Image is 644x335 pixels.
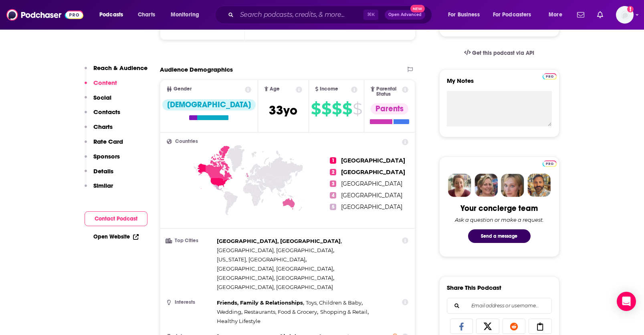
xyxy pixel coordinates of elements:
[616,6,634,24] img: User Profile
[543,8,572,21] button: open menu
[549,9,562,20] span: More
[217,264,334,273] span: ,
[217,309,241,315] span: Wedding
[476,319,499,334] a: Share on X/Twitter
[447,77,552,91] label: My Notes
[138,9,155,20] span: Charts
[616,6,634,24] button: Show profile menu
[85,79,117,94] button: Content
[527,174,551,197] img: Jon Profile
[85,123,113,138] button: Charts
[320,307,369,317] span: ,
[306,299,361,306] span: Toys, Children & Baby
[320,309,367,315] span: Shopping & Retail
[217,246,334,255] span: ,
[93,108,120,116] p: Contacts
[529,319,552,334] a: Copy Link
[363,10,378,20] span: ⌘ K
[93,94,111,101] p: Social
[306,298,363,307] span: ,
[160,66,233,73] h2: Audience Demographics
[341,169,405,176] span: [GEOGRAPHIC_DATA]
[468,229,531,243] button: Send a message
[237,8,363,21] input: Search podcasts, credits, & more...
[442,8,490,21] button: open menu
[85,94,111,108] button: Social
[217,265,333,272] span: [GEOGRAPHIC_DATA], [GEOGRAPHIC_DATA]
[320,86,338,92] span: Income
[448,9,480,20] span: For Business
[460,203,538,213] div: Your concierge team
[94,8,133,21] button: open menu
[175,139,198,144] span: Countries
[167,238,214,243] h3: Top Cities
[574,8,587,22] a: Show notifications dropdown
[99,9,123,20] span: Podcasts
[454,298,545,313] input: Email address or username...
[493,9,531,20] span: For Podcasters
[341,203,402,211] span: [GEOGRAPHIC_DATA]
[217,298,304,307] span: ,
[376,86,401,97] span: Parental Status
[85,108,120,123] button: Contacts
[217,273,334,283] span: ,
[85,182,113,197] button: Similar
[341,192,402,199] span: [GEOGRAPHIC_DATA]
[330,204,336,210] span: 5
[410,5,425,12] span: New
[332,102,341,115] span: $
[330,157,336,164] span: 1
[217,255,307,264] span: ,
[217,247,333,253] span: [GEOGRAPHIC_DATA], [GEOGRAPHIC_DATA]
[450,319,473,334] a: Share on Facebook
[447,298,552,314] div: Search followers
[162,99,256,110] div: [DEMOGRAPHIC_DATA]
[330,181,336,187] span: 3
[269,102,297,118] span: 33 yo
[93,138,123,145] p: Rate Card
[617,292,636,311] div: Open Intercom Messenger
[371,103,408,114] div: Parents
[543,73,557,80] img: Podchaser Pro
[85,211,147,226] button: Contact Podcast
[321,102,331,115] span: $
[93,123,113,130] p: Charts
[217,256,305,263] span: [US_STATE], [GEOGRAPHIC_DATA]
[472,50,534,56] span: Get this podcast via API
[85,138,123,152] button: Rate Card
[543,160,557,167] img: Podchaser Pro
[133,8,160,21] a: Charts
[458,43,541,63] a: Get this podcast via API
[93,233,139,240] a: Open Website
[244,309,317,315] span: Restaurants, Food & Grocery
[341,157,405,164] span: [GEOGRAPHIC_DATA]
[222,6,440,24] div: Search podcasts, credits, & more...
[543,72,557,80] a: Pro website
[341,180,402,187] span: [GEOGRAPHIC_DATA]
[244,307,318,317] span: ,
[447,284,501,291] h3: Share This Podcast
[171,9,199,20] span: Monitoring
[6,7,83,22] a: Podchaser - Follow, Share and Rate Podcasts
[85,152,120,167] button: Sponsors
[503,319,526,334] a: Share on Reddit
[448,174,471,197] img: Sydney Profile
[165,8,210,21] button: open menu
[174,86,192,92] span: Gender
[217,307,242,317] span: ,
[342,102,352,115] span: $
[353,102,362,115] span: $
[455,217,544,223] div: Ask a question or make a request.
[330,169,336,175] span: 2
[501,174,524,197] img: Jules Profile
[217,238,341,244] span: [GEOGRAPHIC_DATA], [GEOGRAPHIC_DATA]
[93,152,120,160] p: Sponsors
[217,237,342,246] span: ,
[616,6,634,24] span: Logged in as shcarlos
[474,174,498,197] img: Barbara Profile
[488,8,543,21] button: open menu
[93,167,113,175] p: Details
[93,79,117,86] p: Content
[93,64,147,72] p: Reach & Audience
[543,159,557,167] a: Pro website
